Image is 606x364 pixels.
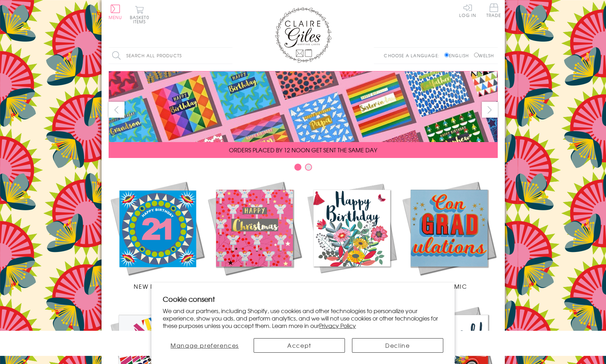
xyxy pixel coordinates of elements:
input: Welsh [474,53,479,57]
a: Log In [459,4,476,17]
p: We and our partners, including Shopify, use cookies and other technologies to personalize your ex... [163,307,443,329]
img: Claire Giles Greetings Cards [275,7,331,63]
span: Christmas [236,282,272,290]
a: Christmas [206,180,303,290]
span: Manage preferences [171,341,239,350]
input: English [444,53,449,57]
span: New Releases [134,282,180,290]
button: Menu [109,5,122,19]
label: English [444,52,472,59]
span: Academic [431,282,467,290]
button: Manage preferences [163,338,247,353]
a: Trade [486,4,501,19]
button: Carousel Page 2 [305,164,312,171]
span: ORDERS PLACED BY 12 NOON GET SENT THE SAME DAY [229,146,377,154]
p: Choose a language: [384,52,443,59]
span: Menu [109,14,122,20]
label: Welsh [474,52,494,59]
a: Privacy Policy [319,321,356,330]
button: next [482,102,498,118]
input: Search all products [109,48,232,64]
input: Search [225,48,232,64]
button: Basket0 items [130,6,149,24]
span: 0 items [133,14,149,25]
button: Decline [352,338,443,353]
div: Carousel Pagination [109,163,498,174]
a: Academic [400,180,498,290]
a: New Releases [109,180,206,290]
button: Carousel Page 1 (Current Slide) [294,164,301,171]
h2: Cookie consent [163,294,443,304]
span: Trade [486,4,501,17]
button: Accept [254,338,345,353]
span: Birthdays [335,282,369,290]
button: prev [109,102,125,118]
a: Birthdays [303,180,400,290]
